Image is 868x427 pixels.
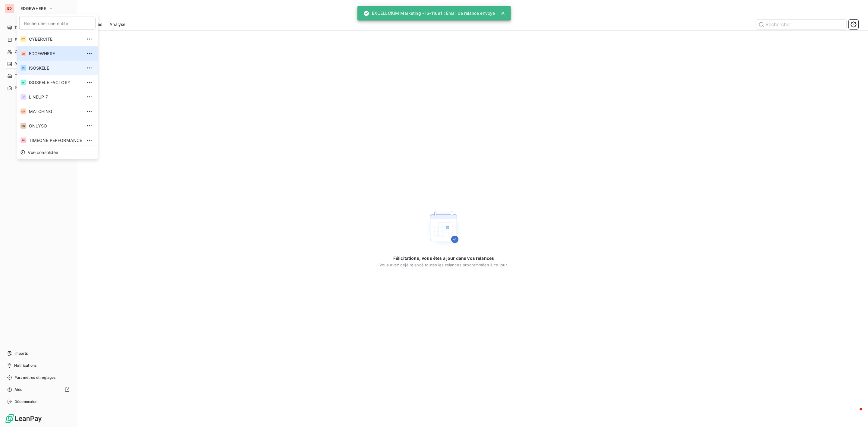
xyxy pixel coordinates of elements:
span: Analyse [109,21,125,27]
span: ISOSKELE [29,65,82,71]
input: placeholder [19,17,96,30]
a: Aide [5,385,72,394]
span: Paramètres et réglages [14,375,55,380]
div: ED [5,4,14,13]
div: ON [20,123,27,129]
div: IS [20,65,27,71]
span: ISOSKELE FACTORY [29,80,82,86]
span: Déconnexion [14,399,38,404]
span: ONLYSO [29,123,82,129]
div: EXCELLCIUM Marketing - IS-11691 : Email de relance envoyé [363,8,495,19]
div: TP [20,137,27,143]
span: Vue consolidée [28,149,58,155]
img: Logo LeanPay [5,414,42,423]
span: LINEUP 7 [29,94,82,100]
img: Empty state [424,209,463,248]
span: EDGEWHERE [20,6,46,11]
span: Imports [14,351,28,356]
div: L7 [20,94,27,100]
span: Notifications [14,363,36,368]
div: CY [20,36,27,42]
span: Vous avez déjà relancé toutes les relances programmées à ce jour. [379,262,508,267]
input: Rechercher [756,20,846,29]
iframe: Intercom live chat [848,407,862,421]
span: Clients [15,49,27,55]
span: Tableau de bord [14,25,42,30]
span: Relances [14,61,30,67]
span: MATCHING [29,108,82,115]
span: CYBERCITE [29,36,82,42]
div: MA [20,108,27,115]
span: EDGEWHERE [29,51,82,57]
span: TIMEONE PERFORMANCE [29,137,82,143]
span: Félicitations, vous êtes à jour dans vos relances [393,255,494,261]
div: ED [20,51,27,57]
span: Aide [14,387,23,392]
div: IF [20,80,27,86]
span: Paiements [15,85,33,91]
span: Tâches [15,73,27,79]
span: Factures [15,37,30,42]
